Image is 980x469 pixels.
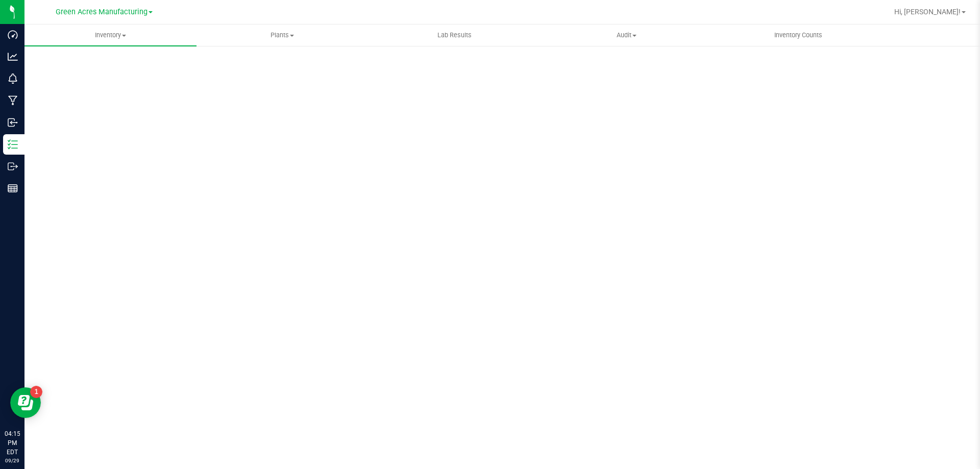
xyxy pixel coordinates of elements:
inline-svg: Outbound [8,161,18,171]
span: Plants [197,31,368,40]
inline-svg: Dashboard [8,30,18,40]
span: Inventory Counts [761,31,836,40]
inline-svg: Inbound [8,117,18,128]
p: 09/29 [5,457,20,464]
span: Hi, [PERSON_NAME]! [894,8,961,16]
span: Audit [541,31,712,40]
inline-svg: Inventory [8,139,18,150]
inline-svg: Analytics [8,52,18,62]
span: Inventory [24,31,197,40]
inline-svg: Manufacturing [8,95,18,106]
a: Audit [541,24,713,46]
inline-svg: Reports [8,183,18,193]
inline-svg: Monitoring [8,73,18,84]
span: Lab Results [424,31,485,40]
a: Plants [197,24,369,46]
iframe: Resource center [10,387,41,418]
p: 04:15 PM EDT [5,429,20,457]
a: Inventory Counts [713,24,885,46]
a: Lab Results [369,24,541,46]
iframe: Resource center unread badge [30,386,42,398]
a: Inventory [24,24,197,46]
span: Green Acres Manufacturing [56,8,148,16]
